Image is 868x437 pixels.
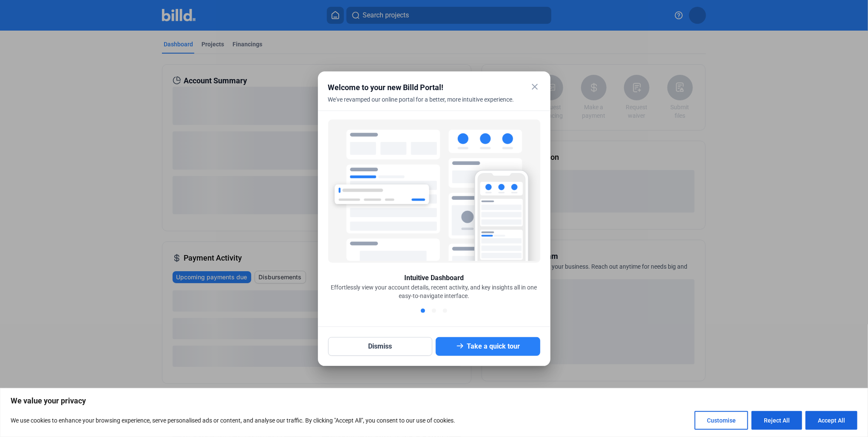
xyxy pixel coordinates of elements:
[11,396,857,406] p: We value your privacy
[695,411,748,430] button: Customise
[752,411,802,430] button: Reject All
[328,82,519,94] div: Welcome to your new Billd Portal!
[806,411,857,430] button: Accept All
[404,273,464,283] div: Intuitive Dashboard
[328,283,540,300] div: Effortlessly view your account details, recent activity, and key insights all in one easy-to-navi...
[328,337,433,356] button: Dismiss
[11,415,455,426] p: We use cookies to enhance your browsing experience, serve personalised ads or content, and analys...
[436,337,540,356] button: Take a quick tour
[530,82,540,92] mat-icon: close
[328,95,519,114] div: We've revamped our online portal for a better, more intuitive experience.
